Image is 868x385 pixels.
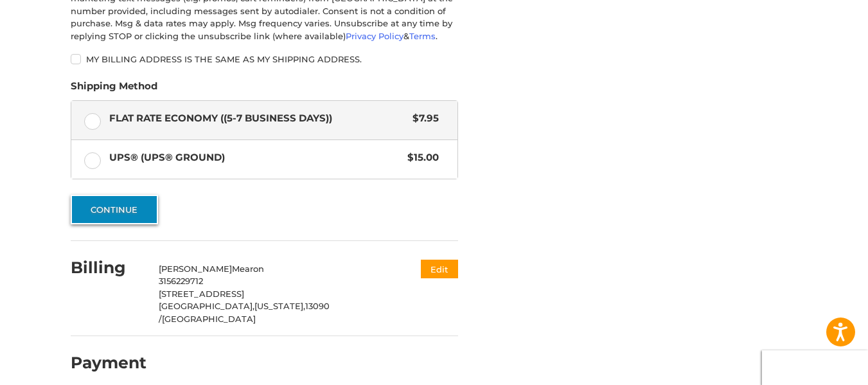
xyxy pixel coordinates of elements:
span: Mearon [232,264,264,274]
button: Edit [421,260,458,278]
span: Flat Rate Economy ((5-7 Business Days)) [109,111,407,126]
span: 3156229712 [159,276,203,286]
span: [STREET_ADDRESS] [159,289,244,299]
span: [PERSON_NAME] [159,264,232,274]
span: $15.00 [401,150,439,165]
legend: Shipping Method [71,79,157,100]
label: My billing address is the same as my shipping address. [71,54,458,64]
a: Terms [409,31,436,41]
span: UPS® (UPS® Ground) [109,150,402,165]
a: Privacy Policy [346,31,403,41]
h2: Billing [71,258,146,278]
span: [US_STATE], [254,301,305,311]
button: Continue [71,195,158,224]
span: [GEOGRAPHIC_DATA], [159,301,254,311]
iframe: Google Customer Reviews [762,350,868,385]
span: [GEOGRAPHIC_DATA] [162,314,256,324]
h2: Payment [71,353,146,373]
span: 13090 / [159,301,330,324]
span: $7.95 [406,111,439,126]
